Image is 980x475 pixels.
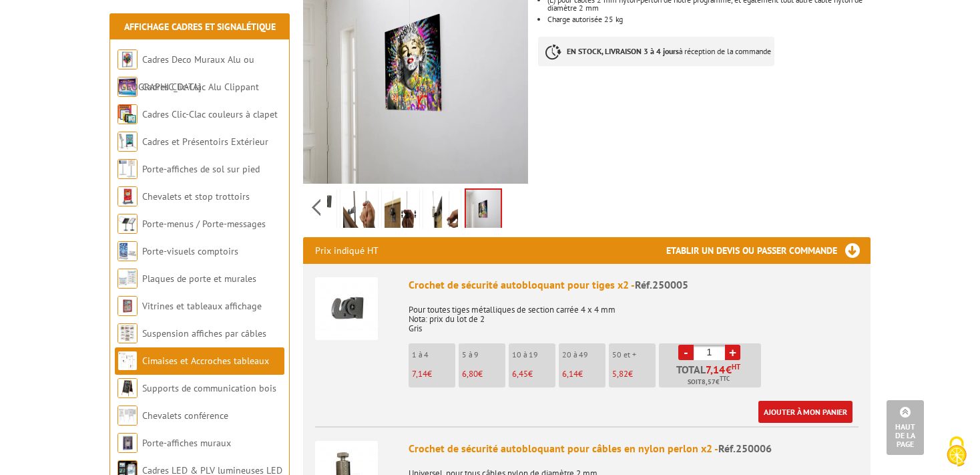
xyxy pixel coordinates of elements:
a: Supports de communication bois [142,382,276,394]
a: Chevalets conférence [142,410,228,422]
img: Cimaises et Accroches tableaux [117,351,138,371]
a: Affichage Cadres et Signalétique [124,21,276,33]
img: Cookies (fenêtre modale) [940,435,973,468]
span: Previous [310,196,322,218]
a: - [678,345,694,360]
a: Porte-affiches de sol sur pied [142,163,260,175]
img: 250006_crochet_securite_autobloquant_cables_cadre.gif [426,191,458,232]
p: € [562,369,605,379]
span: Réf.250006 [718,442,772,455]
p: Total [662,364,761,387]
img: Chevalets conférence [117,406,138,426]
p: 20 à 49 [562,350,605,359]
p: 5 à 9 [462,350,505,359]
img: Suspension affiches par câbles [117,323,138,343]
a: Cadres Clic-Clac couleurs à clapet [142,108,278,120]
span: Réf.250005 [635,278,688,291]
a: Porte-affiches muraux [142,437,231,449]
p: € [512,369,555,379]
img: 250023_crochet_coulissant_autobloquant_cables_cadre.gif [385,191,417,232]
a: Porte-visuels comptoirs [142,245,238,257]
li: Charge autorisée 25 kg [547,15,871,23]
strong: EN STOCK, LIVRAISON 3 à 4 jours [567,46,679,56]
span: 7,14 [706,364,726,375]
a: Ajouter à mon panier [758,401,852,423]
p: Pour toutes tiges métalliques de section carrée 4 x 4 mm Nota: prix du lot de 2 Gris [409,296,859,333]
span: 6,80 [462,368,478,379]
img: Porte-affiches de sol sur pied [117,159,138,179]
img: 250005_crochet_securite_autobloquant_cimaise_utilisation_cadre.gif [343,191,375,232]
a: Plaques de porte et murales [142,273,256,285]
a: Chevalets et stop trottoirs [142,190,250,202]
img: Vitrines et tableaux affichage [117,296,138,316]
span: 5,82 [612,368,628,379]
span: 6,45 [512,368,528,379]
img: Porte-affiches muraux [117,433,138,453]
img: Porte-menus / Porte-messages [117,214,138,234]
a: Cadres Clic-Clac Alu Clippant [142,81,259,93]
sup: TTC [720,375,730,382]
img: Cadres Clic-Clac couleurs à clapet [117,104,138,124]
img: Cadres Deco Muraux Alu ou Bois [117,49,138,69]
a: Cadres Deco Muraux Alu ou [GEOGRAPHIC_DATA] [117,53,254,93]
span: 6,14 [562,368,578,379]
img: Plaques de porte et murales [117,269,138,289]
a: + [725,345,740,360]
a: Vitrines et tableaux affichage [142,300,262,312]
p: à réception de la commande [538,37,774,66]
span: 8,57 [702,377,716,387]
p: 10 à 19 [512,350,555,359]
img: Chevalets et stop trottoirs [117,186,138,206]
p: Prix indiqué HT [315,237,379,264]
img: Supports de communication bois [117,378,138,398]
img: Crochet de sécurité autobloquant pour tiges x2 [315,277,378,340]
span: € [726,364,732,375]
span: 7,14 [412,368,427,379]
a: Cimaises et Accroches tableaux [142,355,269,367]
a: Porte-menus / Porte-messages [142,218,266,230]
img: rail_cimaise_horizontal_fixation_installation_cadre_decoration_tableau_vernissage_exposition_affi... [466,190,501,231]
p: € [612,369,656,379]
img: Porte-visuels comptoirs [117,241,138,261]
div: Crochet de sécurité autobloquant pour câbles en nylon perlon x2 - [409,441,859,456]
p: € [462,369,505,379]
a: Haut de la page [887,400,924,455]
span: Soit € [688,377,730,387]
button: Cookies (fenêtre modale) [933,430,980,475]
p: 50 et + [612,350,656,359]
a: Cadres et Présentoirs Extérieur [142,136,268,148]
h3: Etablir un devis ou passer commande [666,237,871,264]
img: Cadres et Présentoirs Extérieur [117,132,138,152]
p: 1 à 4 [412,350,455,359]
p: € [412,369,455,379]
div: Crochet de sécurité autobloquant pour tiges x2 - [409,277,859,293]
a: Suspension affiches par câbles [142,327,266,339]
sup: HT [732,362,740,371]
